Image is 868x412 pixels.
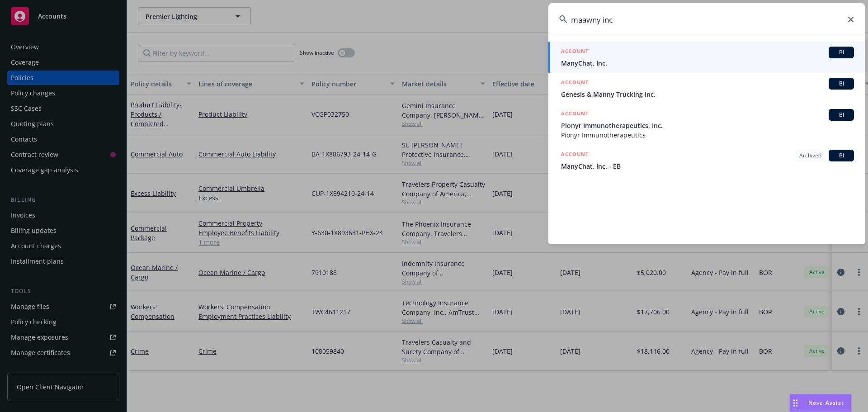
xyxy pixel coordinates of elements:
a: ACCOUNTBIPionyr Immunotherapeutics, Inc.Pionyr Immunotherapeutics [548,104,865,145]
span: Genesis & Manny Trucking Inc. [561,90,854,99]
a: ACCOUNTBIManyChat, Inc. [548,42,865,73]
span: Pionyr Immunotherapeutics, Inc. [561,121,854,130]
div: Drag to move [790,394,801,412]
h5: ACCOUNT [561,150,589,161]
span: BI [832,80,850,88]
h5: ACCOUNT [561,78,589,89]
h5: ACCOUNT [561,47,589,57]
h5: ACCOUNT [561,109,589,120]
button: Nova Assist [789,394,852,412]
span: BI [832,48,850,57]
span: BI [832,111,850,119]
span: BI [832,152,850,160]
input: Search... [548,3,865,36]
span: ManyChat, Inc. [561,58,854,68]
a: ACCOUNTBIGenesis & Manny Trucking Inc. [548,73,865,104]
span: Nova Assist [808,399,844,407]
span: Archived [799,152,821,160]
span: Pionyr Immunotherapeutics [561,130,854,140]
span: ManyChat, Inc. - EB [561,161,854,171]
a: ACCOUNTArchivedBIManyChat, Inc. - EB [548,145,865,176]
